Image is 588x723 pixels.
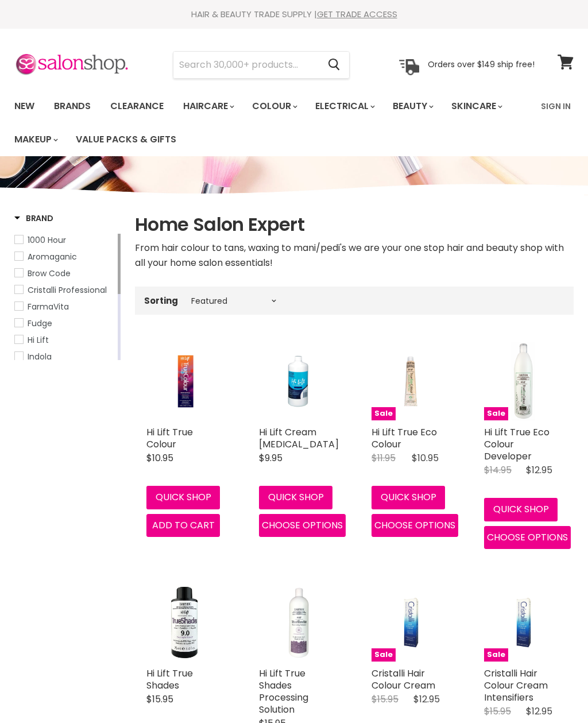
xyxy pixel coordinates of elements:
a: Clearance [102,94,172,118]
span: $15.95 [372,693,399,706]
a: 1000 Hour [14,234,115,246]
a: Cristalli Hair Colour Cream [372,667,435,692]
span: Choose options [262,519,343,532]
span: $11.95 [372,451,396,465]
input: Search [173,52,319,78]
a: Hi Lift True Shades Processing Solution [259,667,308,716]
button: Quick shop [259,486,332,509]
span: Fudge [28,318,52,329]
span: Aromaganic [28,251,77,262]
a: GET TRADE ACCESS [317,8,397,20]
a: Hi Lift True Colour Hi Lift True Colour [146,342,225,420]
a: FarmaVita [14,300,115,313]
span: Add to cart [152,519,215,532]
img: Hi Lift True Eco Colour Developer [512,342,535,420]
button: Quick shop [146,486,220,509]
span: $9.95 [259,451,283,465]
a: Value Packs & Gifts [67,127,185,152]
span: Choose options [487,531,568,544]
a: Hi Lift True Colour [146,426,193,451]
span: Hi Lift [28,334,49,346]
span: Sale [484,648,508,662]
a: New [6,94,43,118]
span: $15.95 [146,693,173,706]
a: Electrical [307,94,382,118]
img: Hi Lift True Eco Colour [385,342,437,420]
span: $12.95 [526,463,552,477]
span: FarmaVita [28,301,69,312]
a: Hi Lift True Eco Colour Hi Lift True Eco Colour Sale [372,342,450,420]
a: Cristalli Hair Colour Cream Sale [484,583,562,662]
span: 1000 Hour [28,234,66,246]
button: Choose options [259,514,346,537]
span: $10.95 [146,451,173,465]
span: Brow Code [28,268,71,279]
a: Sign In [534,94,578,118]
span: Choose options [374,519,455,532]
img: Cristalli Hair Colour Cream [497,583,550,662]
img: Hi Lift True Colour [160,342,212,420]
img: Hi Lift True Shades [146,585,225,660]
label: Sorting [144,296,178,306]
a: Hi Lift Cream Peroxide [259,342,337,420]
a: Cristalli Professional [14,284,115,296]
img: Hi Lift Cream Peroxide [272,342,324,420]
a: Beauty [384,94,440,118]
a: Brow Code [14,267,115,280]
a: Fudge [14,317,115,330]
a: Skincare [443,94,509,118]
button: Choose options [372,514,458,537]
a: Brands [45,94,99,118]
span: $10.95 [412,451,439,465]
a: Cristalli Hair Colour Cream Sale [372,583,450,662]
a: Cristalli Hair Colour Cream Intensifiers [484,667,548,704]
span: Sale [372,407,396,420]
span: Sale [484,407,508,420]
span: $14.95 [484,463,512,477]
a: Hi Lift True Eco Colour Developer [484,426,550,463]
form: Product [173,51,350,79]
span: $15.95 [484,705,511,718]
a: Hi Lift True Eco Colour [372,426,437,451]
a: Hi Lift [14,334,115,346]
a: Indola [14,350,115,363]
a: Hi Lift True Shades Hi Lift True Shades [146,583,225,662]
span: $12.95 [526,705,552,718]
p: Orders over $149 ship free! [428,59,535,69]
span: Cristalli Professional [28,284,107,296]
h3: Brand [14,212,53,224]
span: Sale [372,648,396,662]
a: Hi Lift True Eco Colour Developer Sale [484,342,562,420]
button: Search [319,52,349,78]
img: Cristalli Hair Colour Cream [385,583,437,662]
a: Haircare [175,94,241,118]
div: From hair colour to tans, waxing to mani/pedi's we are your one stop hair and beauty shop with al... [135,241,574,270]
button: Add to cart [146,514,220,537]
h1: Home Salon Expert [135,212,574,237]
span: Indola [28,351,52,362]
a: Hi Lift Cream [MEDICAL_DATA] [259,426,339,451]
a: Aromaganic [14,250,115,263]
a: Makeup [6,127,65,152]
button: Quick shop [484,498,558,521]
a: Hi Lift True Shades Processing Solution [259,583,337,662]
button: Choose options [484,526,571,549]
button: Quick shop [372,486,445,509]
ul: Main menu [6,90,534,156]
span: $12.95 [413,693,440,706]
img: Hi Lift True Shades Processing Solution [269,583,327,662]
a: Hi Lift True Shades [146,667,193,692]
a: Colour [243,94,304,118]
